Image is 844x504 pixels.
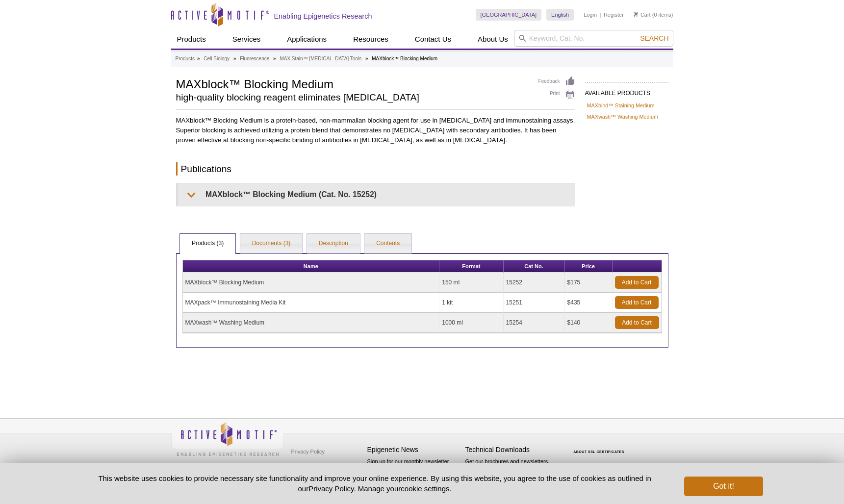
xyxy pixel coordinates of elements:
li: (0 items) [634,9,673,21]
p: This website uses cookies to provide necessary site functionality and improve your online experie... [81,473,668,494]
a: Privacy Policy [308,484,354,493]
a: MAXbind™ Staining Medium [587,101,655,110]
p: Sign up for our monthly newsletter highlighting recent publications in the field of epigenetics. [367,457,460,491]
a: MAX Stain™ [MEDICAL_DATA] Tools [280,54,361,63]
li: MAXblock™ Blocking Medium [372,56,437,61]
a: Register [604,11,624,18]
img: Active Motif, [171,419,284,458]
li: | [600,9,601,21]
a: [GEOGRAPHIC_DATA] [476,9,542,21]
td: 150 ml [439,273,503,293]
a: MAXwash™ Washing Medium [587,112,658,121]
h4: Technical Downloads [465,446,559,454]
a: Add to Cart [615,316,659,329]
p: MAXblock™ Blocking Medium is a protein-based, non-mammalian blocking agent for use in [MEDICAL_DA... [176,116,575,145]
button: Got it! [684,477,763,496]
a: Terms & Conditions [289,459,340,474]
li: » [365,56,368,61]
th: Name [183,260,440,273]
th: Cat No. [504,260,565,273]
a: Cart [634,11,651,18]
th: Format [439,260,503,273]
td: $140 [565,313,613,333]
a: Add to Cart [615,296,659,309]
a: Fluorescence [240,54,269,63]
th: Price [565,260,613,273]
a: About Us [472,30,514,49]
img: Your Cart [634,12,638,17]
a: Products [176,54,195,63]
li: » [233,56,236,61]
h2: high-quality blocking reagent eliminates [MEDICAL_DATA] [176,93,529,102]
h2: Publications [176,162,575,176]
h2: Enabling Epigenetics Research [274,12,372,21]
a: Description [307,234,360,253]
a: Contents [364,234,411,253]
a: ABOUT SSL CERTIFICATES [573,450,624,454]
a: Add to Cart [615,276,659,289]
a: Applications [281,30,332,49]
a: Contact Us [409,30,457,49]
p: Get our brochures and newsletters, or request them by mail. [465,457,559,482]
h2: AVAILABLE PRODUCTS [585,82,668,100]
table: Click to Verify - This site chose Symantec SSL for secure e-commerce and confidential communicati... [563,436,637,457]
td: 1 kit [439,293,503,313]
h4: Epigenetic News [367,446,460,454]
a: Login [584,11,597,18]
span: Search [640,34,668,42]
a: Privacy Policy [289,444,327,459]
button: cookie settings [401,484,449,493]
a: Print [538,89,575,100]
a: Products [171,30,212,49]
h1: MAXblock™ Blocking Medium [176,76,529,91]
li: » [273,56,276,61]
a: Cell Biology [204,54,230,63]
a: Services [227,30,267,49]
td: MAXblock™ Blocking Medium [183,273,440,293]
li: » [197,56,200,61]
td: $435 [565,293,613,313]
a: Resources [347,30,394,49]
a: Products (3) [180,234,235,253]
td: 15252 [504,273,565,293]
a: Documents (3) [240,234,303,253]
button: Search [637,34,671,43]
summary: MAXblock™ Blocking Medium (Cat. No. 15252) [178,183,575,205]
td: 15254 [504,313,565,333]
a: Feedback [538,76,575,87]
td: $175 [565,273,613,293]
td: 1000 ml [439,313,503,333]
a: English [546,9,574,21]
td: MAXpack™ Immunostaining Media Kit [183,293,440,313]
td: MAXwash™ Washing Medium [183,313,440,333]
input: Keyword, Cat. No. [514,30,673,47]
td: 15251 [504,293,565,313]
